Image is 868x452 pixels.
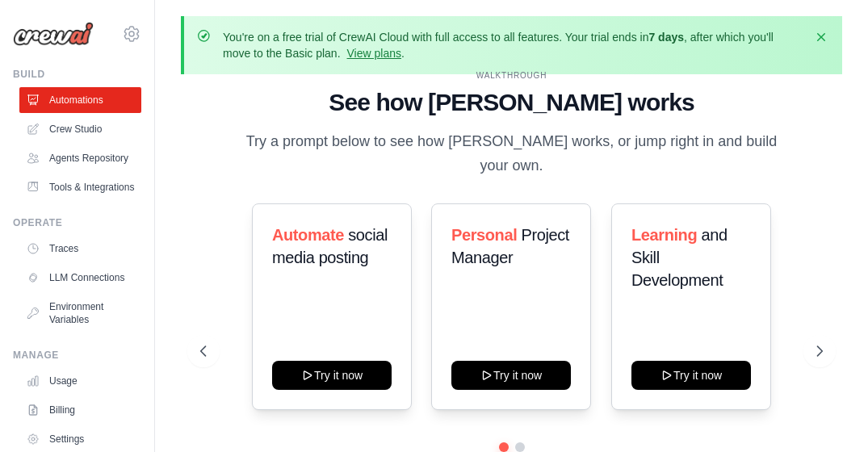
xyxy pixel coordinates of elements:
[19,236,141,262] a: Traces
[631,226,728,289] span: and Skill Development
[19,87,141,113] a: Automations
[241,130,783,178] p: Try a prompt below to see how [PERSON_NAME] works, or jump right in and build your own.
[19,426,141,452] a: Settings
[631,226,697,244] span: Learning
[451,361,571,390] button: Try it now
[631,361,751,390] button: Try it now
[272,226,388,266] span: social media posting
[13,68,141,81] div: Build
[200,88,823,117] h1: See how [PERSON_NAME] works
[19,368,141,394] a: Usage
[19,294,141,333] a: Environment Variables
[19,397,141,423] a: Billing
[223,29,803,61] p: You're on a free trial of CrewAI Cloud with full access to all features. Your trial ends in , aft...
[451,226,517,244] span: Personal
[19,116,141,142] a: Crew Studio
[13,349,141,362] div: Manage
[19,265,141,291] a: LLM Connections
[200,69,823,82] div: WALKTHROUGH
[347,47,401,60] a: View plans
[451,226,569,266] span: Project Manager
[648,31,684,44] strong: 7 days
[272,226,344,244] span: Automate
[13,216,141,229] div: Operate
[13,22,94,46] img: Logo
[19,145,141,171] a: Agents Repository
[19,174,141,200] a: Tools & Integrations
[272,361,392,390] button: Try it now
